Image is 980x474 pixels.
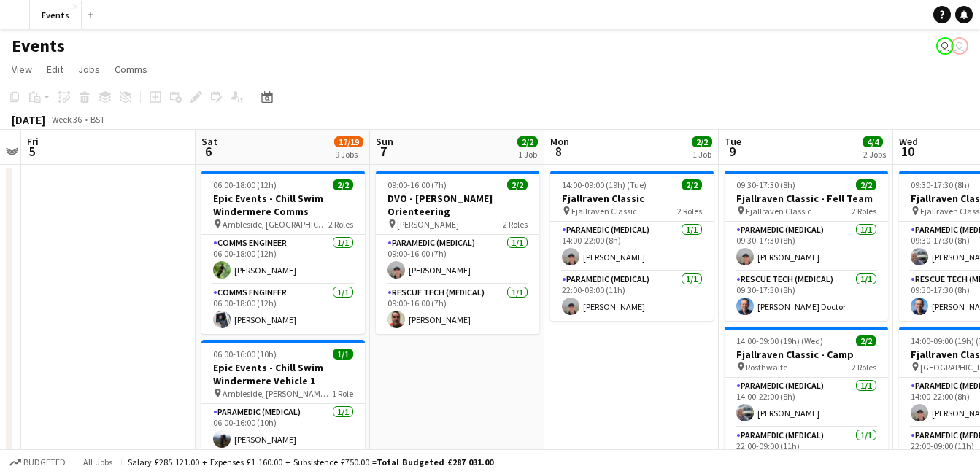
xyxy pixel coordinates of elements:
span: 2/2 [856,335,876,346]
span: 06:00-16:00 (10h) [213,349,277,360]
app-card-role: Rescue Tech (Medical)1/109:30-17:30 (8h)[PERSON_NAME] Doctor [725,271,888,321]
span: 17/19 [334,136,363,147]
button: Budgeted [7,454,68,470]
span: Jobs [78,63,100,76]
span: Ambleside, [PERSON_NAME][GEOGRAPHIC_DATA] [223,388,332,399]
h1: Events [12,35,65,57]
span: 09:30-17:30 (8h) [736,179,795,190]
div: 9 Jobs [335,149,363,160]
div: 1 Job [692,149,711,160]
span: 1 Role [332,388,353,399]
app-job-card: 09:00-16:00 (7h)2/2DVO - [PERSON_NAME] Orienteering [PERSON_NAME]2 RolesParamedic (Medical)1/109:... [376,171,539,334]
span: 7 [374,143,393,160]
span: Tue [725,135,741,148]
span: Wed [899,135,918,148]
span: 14:00-09:00 (19h) (Tue) [562,179,647,190]
span: 2 Roles [503,219,528,230]
span: Total Budgeted £287 031.00 [377,456,493,467]
span: 2/2 [692,136,712,147]
span: Rosthwaite [746,362,787,373]
span: [PERSON_NAME] [397,219,459,230]
div: Salary £285 121.00 + Expenses £1 160.00 + Subsistence £750.00 = [128,456,493,467]
a: Comms [109,60,153,79]
span: 2 Roles [328,219,353,230]
app-job-card: 14:00-09:00 (19h) (Tue)2/2Fjallraven Classic Fjallraven Classic2 RolesParamedic (Medical)1/114:00... [550,171,714,321]
h3: Fjallraven Classic - Camp [725,348,888,361]
div: BST [90,114,105,125]
app-job-card: 06:00-18:00 (12h)2/2Epic Events - Chill Swim Windermere Comms Ambleside, [GEOGRAPHIC_DATA]2 Roles... [201,171,365,334]
span: 14:00-09:00 (19h) (Wed) [736,335,823,346]
app-card-role: Paramedic (Medical)1/114:00-22:00 (8h)[PERSON_NAME] [725,378,888,427]
span: Edit [47,63,63,76]
div: [DATE] [12,112,45,127]
span: 10 [897,143,918,160]
app-user-avatar: Paul Wilmore [951,37,968,55]
span: 2 Roles [852,362,876,373]
h3: Fjallraven Classic [550,192,714,205]
app-card-role: Paramedic (Medical)1/106:00-16:00 (10h)[PERSON_NAME] [201,404,365,454]
span: Week 36 [48,114,85,125]
app-card-role: Comms Engineer1/106:00-18:00 (12h)[PERSON_NAME] [201,284,365,334]
span: 5 [25,143,39,160]
app-card-role: Paramedic (Medical)1/109:00-16:00 (7h)[PERSON_NAME] [376,235,539,284]
span: All jobs [80,456,115,467]
span: 2 Roles [852,206,876,217]
span: Fjallraven Classic [746,206,811,217]
span: 1/1 [333,349,353,360]
div: 2 Jobs [863,149,886,160]
span: Ambleside, [GEOGRAPHIC_DATA] [223,219,328,230]
span: 09:00-16:00 (7h) [387,179,447,190]
h3: Epic Events - Chill Swim Windermere Vehicle 1 [201,361,365,387]
span: 06:00-18:00 (12h) [213,179,277,190]
a: View [6,60,38,79]
span: 6 [199,143,217,160]
app-card-role: Rescue Tech (Medical)1/109:00-16:00 (7h)[PERSON_NAME] [376,284,539,334]
app-card-role: Comms Engineer1/106:00-18:00 (12h)[PERSON_NAME] [201,235,365,284]
app-card-role: Paramedic (Medical)1/109:30-17:30 (8h)[PERSON_NAME] [725,222,888,271]
app-job-card: 09:30-17:30 (8h)2/2Fjallraven Classic - Fell Team Fjallraven Classic2 RolesParamedic (Medical)1/1... [725,171,888,321]
button: Events [30,1,82,29]
span: 2 Roles [677,206,702,217]
app-user-avatar: Paul Wilmore [936,37,954,55]
h3: Epic Events - Chill Swim Windermere Comms [201,192,365,218]
span: 4/4 [863,136,883,147]
app-job-card: 06:00-16:00 (10h)1/1Epic Events - Chill Swim Windermere Vehicle 1 Ambleside, [PERSON_NAME][GEOGRA... [201,340,365,454]
div: 1 Job [518,149,537,160]
span: Comms [115,63,147,76]
span: Sat [201,135,217,148]
span: View [12,63,32,76]
app-card-role: Paramedic (Medical)1/122:00-09:00 (11h)[PERSON_NAME] [550,271,714,321]
span: 8 [548,143,569,160]
span: Budgeted [23,457,66,467]
span: Fjallraven Classic [571,206,637,217]
span: Mon [550,135,569,148]
span: 09:30-17:30 (8h) [911,179,970,190]
span: 2/2 [333,179,353,190]
span: 2/2 [682,179,702,190]
span: 2/2 [856,179,876,190]
span: 2/2 [507,179,528,190]
h3: DVO - [PERSON_NAME] Orienteering [376,192,539,218]
app-card-role: Paramedic (Medical)1/114:00-22:00 (8h)[PERSON_NAME] [550,222,714,271]
h3: Fjallraven Classic - Fell Team [725,192,888,205]
span: 9 [722,143,741,160]
a: Edit [41,60,69,79]
span: Fri [27,135,39,148]
span: 2/2 [517,136,538,147]
span: Sun [376,135,393,148]
a: Jobs [72,60,106,79]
